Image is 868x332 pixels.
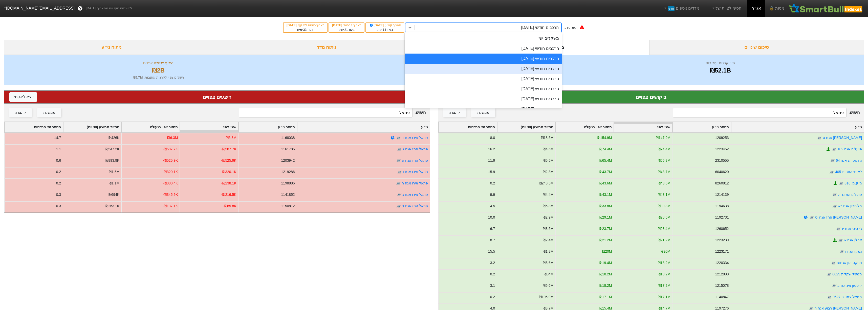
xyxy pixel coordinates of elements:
[56,158,61,163] div: 0.6
[10,75,307,80] div: תשלום צפוי לקרנות עוקבות : ₪5.7M
[599,147,612,152] div: ₪74.4M
[543,260,553,266] div: ₪5.6M
[108,192,119,197] div: ₪694K
[836,226,841,231] img: tase link
[543,158,553,163] div: ₪5.5M
[715,272,729,277] div: 1212893
[658,158,670,163] div: ₪65.3M
[281,203,295,209] div: 1150812
[715,203,729,209] div: 1194638
[332,23,361,28] div: תאריך פרסום :
[5,122,63,132] div: Toggle SortBy
[369,23,385,27] span: [DATE]
[10,66,307,75] div: ₪2B
[86,6,132,11] span: לפי נתוני סוף יום מתאריך [DATE]
[281,147,295,152] div: 1161785
[221,147,236,152] div: -₪587.7K
[827,295,832,300] img: tase link
[832,283,837,288] img: tase link
[397,170,402,175] img: tase link
[344,28,348,32] span: 21
[396,181,401,186] img: tase link
[788,3,864,13] img: SmartBull
[541,135,554,140] div: ₪18.5M
[368,23,401,28] div: תאריך קובע :
[439,122,497,132] div: Toggle SortBy
[56,192,61,197] div: 0.3
[396,135,401,140] img: tase link
[842,227,862,231] a: ג'י סיטי אגח יג
[488,249,495,254] div: 15.5
[109,181,119,186] div: ₪1.1M
[715,306,729,311] div: 1197276
[835,170,862,174] a: לאומי התח נד405
[539,181,553,186] div: ₪248.5M
[658,181,670,186] div: ₪43.6M
[709,3,743,13] a: הסימולציות שלי
[658,260,670,266] div: ₪18.2M
[56,203,61,209] div: 0.3
[599,158,612,163] div: ₪65.4M
[658,203,670,209] div: ₪30.3M
[837,261,862,265] a: פניקס הון אגחטז
[488,158,495,163] div: 11.9
[599,203,612,209] div: ₪33.8M
[488,147,495,152] div: 16.2
[649,40,864,55] div: סיכום שינויים
[830,158,835,163] img: tase link
[661,249,670,254] div: ₪20M
[817,135,822,140] img: tase link
[405,74,562,84] div: הרכבים חודשי [DATE]
[658,283,670,288] div: ₪17.2M
[599,169,612,175] div: ₪43.7M
[405,54,562,64] div: הרכבים חודשי [DATE]
[715,135,729,140] div: 1209253
[163,181,178,186] div: -₪380.4K
[658,306,670,311] div: ₪14.7M
[815,215,862,219] a: [PERSON_NAME] החז אגח יט
[309,60,581,66] div: מספר ניירות ערך
[225,135,236,140] div: -₪6.3M
[471,108,495,117] button: ממשלתי
[838,204,862,208] a: מליסרון אגח כא
[332,28,361,32] div: בעוד ימים
[658,294,670,300] div: ₪17.1M
[405,84,562,94] div: הרכבים חודשי [DATE]
[490,238,495,243] div: 8.7
[402,193,428,197] a: פתאל אירו אגח ג
[832,192,837,197] img: tase link
[405,94,562,104] div: הרכבים חודשי [DATE]
[543,203,553,209] div: ₪6.8M
[658,147,670,152] div: ₪74.4M
[219,40,434,55] div: ניתוח מדד
[281,158,295,163] div: 1203942
[490,272,495,277] div: 0.2
[303,28,307,32] span: 33
[56,181,61,186] div: 0.2
[715,260,729,266] div: 1220334
[715,181,729,186] div: 8260812
[221,169,236,175] div: -₪320.1K
[402,204,428,208] a: פתאל החז אגח ב
[839,249,844,254] img: tase link
[672,122,730,132] div: Toggle SortBy
[223,203,236,209] div: -₪85.8K
[599,283,612,288] div: ₪18.2M
[556,122,614,132] div: Toggle SortBy
[832,147,837,152] img: tase link
[583,60,858,66] div: שווי קרנות עוקבות
[490,226,495,231] div: 6.7
[490,192,495,197] div: 9.9
[543,147,553,152] div: ₪4.6M
[539,294,553,300] div: ₪106.9M
[163,192,178,197] div: -₪345.9K
[109,169,119,175] div: ₪1.5M
[56,169,61,175] div: 0.2
[402,136,428,140] a: פתאל אירו אגח ד
[56,147,61,152] div: 1.1
[63,122,121,132] div: Toggle SortBy
[402,181,428,185] a: פתאל אירו אגח ה
[488,169,495,175] div: 15.9
[443,108,466,117] button: קונצרני
[715,238,729,243] div: 1223239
